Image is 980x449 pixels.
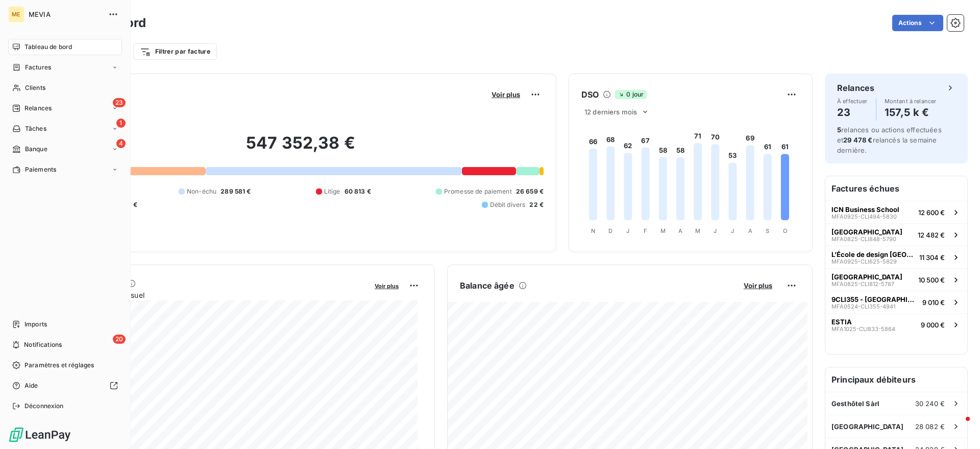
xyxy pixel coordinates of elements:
[831,281,894,287] span: MFA0825-CLI812-5787
[831,303,895,310] span: MFA0524-CLI355-4941
[825,223,967,246] button: [GEOGRAPHIC_DATA]MFA0825-CLI848-579012 482 €
[837,82,874,94] h6: Relances
[831,326,895,332] span: MFA1025-CLI833-5864
[529,200,544,209] span: 22 €
[581,88,599,101] h6: DSO
[25,145,47,154] span: Banque
[591,227,595,234] tspan: N
[24,361,94,370] span: Paramètres et réglages
[825,246,967,268] button: L’École de design [GEOGRAPHIC_DATA]MFA0925-CLI625-582911 304 €
[831,399,879,408] span: Gesthôtel Sàrl
[766,227,769,234] tspan: S
[831,205,899,214] span: ICN Business School
[25,83,45,92] span: Clients
[8,427,71,443] img: Logo LeanPay
[892,15,943,31] button: Actions
[825,268,967,291] button: [GEOGRAPHIC_DATA]MFA0825-CLI812-578710 500 €
[783,227,787,234] tspan: O
[133,43,217,60] button: Filtrer par facture
[919,253,945,262] span: 11 304 €
[25,165,56,174] span: Paiements
[492,90,520,99] span: Voir plus
[831,273,902,281] span: [GEOGRAPHIC_DATA]
[945,414,970,439] iframe: Intercom live chat
[744,281,772,290] span: Voir plus
[24,340,62,349] span: Notifications
[444,187,512,196] span: Promesse de paiement
[837,126,841,134] span: 5
[113,98,126,107] span: 23
[24,401,64,411] span: Déconnexion
[731,227,734,234] tspan: J
[918,231,945,239] span: 12 482 €
[825,313,967,336] button: ESTIAMFA1025-CLI833-58649 000 €
[885,98,937,104] span: Montant à relancer
[831,236,896,242] span: MFA0825-CLI848-5790
[460,279,514,292] h6: Balance âgée
[375,282,399,290] span: Voir plus
[220,187,251,196] span: 289 581 €
[748,227,752,234] tspan: A
[490,200,526,209] span: Débit divers
[825,176,967,201] h6: Factures échues
[918,208,945,217] span: 12 600 €
[918,276,945,284] span: 10 500 €
[825,367,967,392] h6: Principaux débiteurs
[714,227,717,234] tspan: J
[831,214,897,220] span: MFA0925-CLI494-5830
[831,250,915,258] span: L’École de design [GEOGRAPHIC_DATA]
[831,258,897,265] span: MFA0925-CLI625-5829
[488,90,523,99] button: Voir plus
[113,335,126,344] span: 20
[584,108,637,116] span: 12 derniers mois
[345,187,371,196] span: 60 813 €
[58,133,544,163] h2: 547 352,38 €
[25,124,46,133] span: Tâches
[741,281,775,290] button: Voir plus
[626,227,629,234] tspan: J
[644,227,647,234] tspan: F
[831,228,902,236] span: [GEOGRAPHIC_DATA]
[24,381,38,390] span: Aide
[915,399,945,408] span: 30 240 €
[837,126,942,154] span: relances ou actions effectuées et relancés la semaine dernière.
[516,187,544,196] span: 26 659 €
[615,90,647,99] span: 0 jour
[695,227,700,234] tspan: M
[831,318,852,326] span: ESTIA
[921,321,945,329] span: 9 000 €
[608,227,612,234] tspan: D
[8,6,24,22] div: ME
[24,42,72,52] span: Tableau de bord
[885,104,937,121] h4: 157,5 k €
[843,136,872,144] span: 29 478 €
[116,139,126,148] span: 4
[24,320,47,329] span: Imports
[831,295,918,303] span: 9CLI355 - [GEOGRAPHIC_DATA][PERSON_NAME] 3
[825,201,967,223] button: ICN Business SchoolMFA0925-CLI494-583012 600 €
[915,422,945,431] span: 28 082 €
[831,422,904,431] span: [GEOGRAPHIC_DATA]
[678,227,682,234] tspan: A
[825,291,967,313] button: 9CLI355 - [GEOGRAPHIC_DATA][PERSON_NAME] 3MFA0524-CLI355-49419 010 €
[922,298,945,306] span: 9 010 €
[116,119,126,128] span: 1
[24,104,52,113] span: Relances
[187,187,216,196] span: Non-échu
[837,98,868,104] span: À effectuer
[324,187,340,196] span: Litige
[8,377,122,394] a: Aide
[372,281,402,290] button: Voir plus
[837,104,868,121] h4: 23
[29,10,102,18] span: MEVIA
[660,227,666,234] tspan: M
[25,63,51,72] span: Factures
[58,290,367,300] span: Chiffre d'affaires mensuel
